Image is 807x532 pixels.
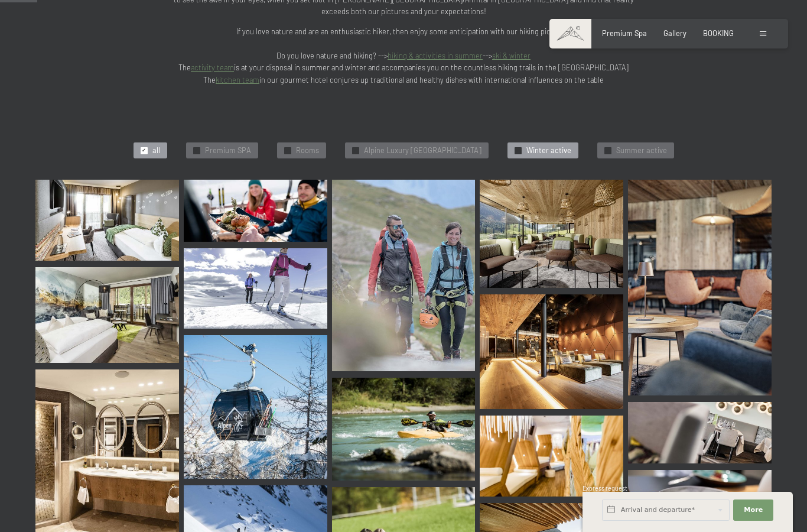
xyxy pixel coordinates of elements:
span: Winter active [526,145,571,156]
a: activity team [191,63,234,72]
a: Gallery [663,28,686,38]
span: More [744,505,763,515]
img: [Translate to Englisch:] [480,180,623,287]
span: Premium SPA [205,145,251,156]
span: all [152,145,160,156]
img: Gallery – our hotel in Valle Aurina, in Italy [184,180,327,241]
button: More [733,499,773,521]
span: ✓ [516,147,520,154]
span: ✓ [606,147,610,154]
a: ski & winter [492,51,531,60]
img: Gallery – our hotel in Valle Aurina, in Italy [35,180,179,261]
span: Express request [583,485,627,492]
img: Gallery – our hotel in Valle Aurina, in Italy [184,248,327,329]
a: hiking & activities in summer [388,51,483,60]
img: Gallery – our hotel in Valle Aurina, in Italy [332,180,476,371]
span: Summer active [616,145,667,156]
img: [Translate to Englisch:] [628,180,772,395]
img: Gallery – our hotel in Valle Aurina, in Italy [184,335,327,479]
img: Gallery – our hotel in Valle Aurina, in Italy [35,267,179,363]
span: ✓ [194,147,199,154]
img: Gallery – our hotel in Valle Aurina, in Italy [480,294,623,409]
a: BOOKING [703,28,734,38]
img: Gallery – our hotel in Valle Aurina, in Italy [480,416,623,497]
span: Alpine Luxury [GEOGRAPHIC_DATA] [364,145,481,156]
a: kitchen team [216,75,259,85]
span: Rooms [296,145,319,156]
span: ✓ [285,147,289,154]
span: ✓ [353,147,357,154]
img: Gallery – our hotel in Valle Aurina, in Italy [332,378,476,480]
a: Premium Spa [602,28,647,38]
span: ✓ [142,147,146,154]
p: If you love nature and are an enthusiastic hiker, then enjoy some anticipation with our hiking pi... [167,25,640,86]
img: Gallery – our hotel in Valle Aurina, in Italy [628,402,772,463]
